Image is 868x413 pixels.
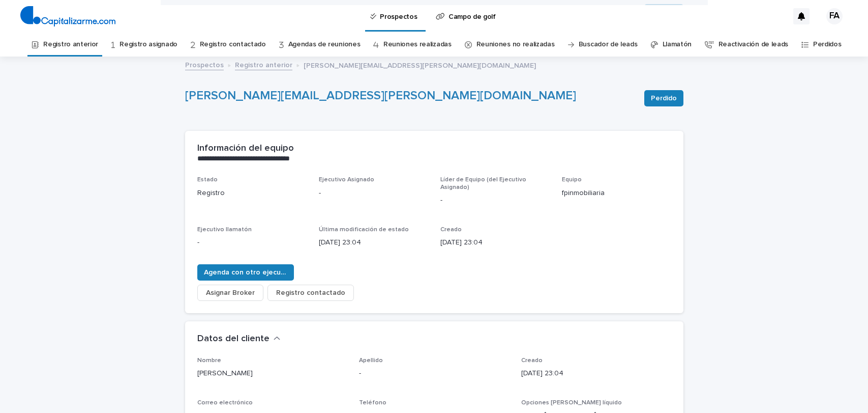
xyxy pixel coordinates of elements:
font: Asignar Broker [206,289,255,296]
font: [DATE] 23:04 [521,370,563,377]
a: Registro anterior [235,59,292,70]
font: [DATE] 23:04 [319,239,361,246]
font: Última modificación de estado [319,227,409,233]
font: - [197,239,199,246]
font: Prospectos [380,13,417,20]
font: Agendas de reuniones [288,41,361,48]
font: Datos del cliente [197,334,270,343]
font: Registro contactado [276,289,345,296]
a: Reuniones no realizadas [476,33,555,57]
button: Datos del cliente [197,334,281,345]
font: Apellido [359,357,383,364]
a: Reactivación de leads [719,33,789,57]
font: Equipo [562,177,582,183]
font: Buscador de leads [579,41,638,48]
button: Asignar Broker [197,285,263,301]
font: Reuniones realizadas [383,41,452,48]
a: Prospectos [185,59,224,70]
a: [PERSON_NAME][EMAIL_ADDRESS][PERSON_NAME][DOMAIN_NAME] [185,90,576,102]
font: [PERSON_NAME][EMAIL_ADDRESS][PERSON_NAME][DOMAIN_NAME] [304,62,536,69]
font: Perdidos [813,41,842,48]
font: [DATE] 23:04 [440,239,483,246]
font: - [319,189,321,197]
a: Perdidos [813,33,842,57]
font: Campo de golf [448,13,496,20]
font: Opciones [PERSON_NAME] líquido [521,400,622,406]
font: [PERSON_NAME] [197,370,253,377]
font: Perdido [651,95,677,102]
font: - [359,370,361,377]
a: Llamatón [663,33,692,57]
font: Estado [197,177,218,183]
a: Registro asignado [119,33,177,57]
a: Buscador de leads [579,33,638,57]
a: Agendas de reuniones [288,33,361,57]
font: Prospectos [185,62,224,69]
font: Registro anterior [43,41,98,48]
a: Reuniones realizadas [383,33,452,57]
font: Ejecutivo Asignado [319,177,374,183]
button: Perdido [644,90,683,106]
font: Nombre [197,357,221,364]
font: Reactivación de leads [719,41,789,48]
font: Registro [197,189,225,197]
font: Reuniones no realizadas [476,41,555,48]
font: Creado [521,357,543,364]
font: Creado [440,227,462,233]
font: Agenda con otro ejecutivo [204,269,293,276]
img: 4arMvv9wSvmHTHbXwTim [20,6,115,26]
font: - [440,197,442,204]
font: Llamatón [663,41,692,48]
font: FA [829,11,840,20]
button: Agenda con otro ejecutivo [197,264,294,281]
font: Teléfono [359,400,386,406]
font: Información del equipo [197,144,294,153]
font: Ejecutivo llamatón [197,227,252,233]
button: Registro contactado [267,285,354,301]
font: Registro anterior [235,62,292,69]
font: Líder de Equipo (del Ejecutivo Asignado) [440,177,526,190]
a: Registro anterior [43,33,98,57]
a: Registro contactado [200,33,266,57]
font: Registro contactado [200,41,266,48]
font: Registro asignado [119,41,177,48]
font: Correo electrónico [197,400,253,406]
font: fpinmobiliaria [562,189,605,197]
